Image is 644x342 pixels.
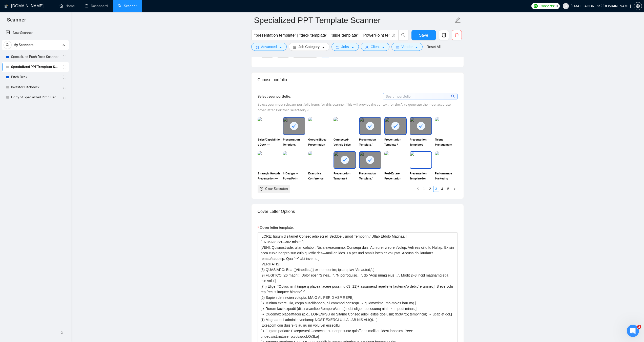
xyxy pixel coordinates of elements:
[391,43,422,51] button: idcardVendorcaret-down
[439,33,449,37] span: copy
[87,159,95,168] button: Send a message…
[351,45,355,49] span: caret-down
[564,4,568,8] span: user
[289,43,329,51] button: barsJob Categorycaret-down
[410,137,432,147] span: Presentation Template / Master Deck — 16:9 (PowerPoint)
[14,4,23,12] img: Profile image for AI Assistant from GigRadar 📡
[46,44,97,55] div: I need to submit a ticket
[79,4,89,13] button: Home
[427,44,441,50] a: Reset All
[16,162,20,166] button: Gif picker
[452,30,462,40] button: delete
[283,151,305,169] img: portfolio thumbnail image
[11,62,59,72] a: Specialized PPT Template Scanner
[451,186,458,192] li: Next Page
[359,171,381,181] span: Presentation Template / Master Deck — Clean & Modular (PowerPoint)
[258,73,458,87] div: Choose portfolio
[634,4,642,8] span: setting
[336,45,339,49] span: folder
[8,75,54,84] a: [EMAIL_ADDRESS][DOMAIN_NAME]
[440,186,445,192] a: 4
[11,92,59,102] a: Copy of Specialized Pitch Deck Scanner
[4,128,97,139] div: AI Assistant from GigRadar 📡 says…
[371,44,380,50] span: Client
[415,186,421,192] li: Previous Page
[365,45,369,49] span: user
[8,75,20,79] b: Email:
[60,330,65,335] span: double-left
[308,117,330,135] img: portfolio thumbnail image
[634,2,642,10] button: setting
[8,62,93,72] div: To submit a ticket or get support, you can contact us through:
[32,162,36,166] button: Start recording
[417,187,420,190] span: left
[6,28,65,38] a: New Scanner
[435,117,457,135] img: portfolio thumbnail image
[25,2,79,10] h1: AI Assistant from GigRadar 📡
[4,139,97,181] div: AI Assistant from GigRadar 📡 says…
[439,186,445,192] li: 4
[62,55,66,59] span: holder
[3,4,13,13] button: go back
[251,43,287,51] button: settingAdvancedcaret-down
[359,137,381,147] span: Presentation Template / Master Deck — Corporate 16:9 (PowerPoint)
[261,44,277,50] span: Advanced
[433,186,439,192] a: 3
[4,59,97,128] div: AI Assistant from GigRadar 📡 says…
[452,33,462,37] span: delete
[256,45,259,49] span: setting
[25,10,63,15] p: The team can also help
[421,186,427,192] a: 1
[11,52,59,62] a: Specialized Pitch Deck Scanner
[8,12,79,37] div: I'm sorry to hear that my responses haven't met your expectations. Could you please provide more ...
[453,187,456,190] span: right
[258,94,291,99] span: Select your portfolio:
[427,186,433,192] li: 2
[62,95,66,99] span: holder
[258,117,280,135] img: portfolio thumbnail image
[383,93,457,100] input: Search portfolio
[13,40,33,50] span: My Scanners
[446,186,451,192] a: 5
[299,44,320,50] span: Job Category
[384,151,407,169] img: portfolio thumbnail image
[451,186,458,192] button: right
[118,4,137,8] a: searchScanner
[454,17,461,24] span: edit
[419,32,428,38] span: Save
[401,44,412,50] span: Vendor
[4,59,97,127] div: To submit a ticket or get support, you can contact us through:Email: [EMAIL_ADDRESS][DOMAIN_NAME]...
[627,325,639,337] iframe: Intercom live chat
[435,171,457,181] span: Performance Marketing Capabilities Deck - Google Slides
[331,43,359,51] button: folderJobscaret-down
[4,9,83,40] div: I'm sorry to hear that my responses haven't met your expectations. Could you please provide more ...
[2,28,69,38] li: New Scanner
[4,9,97,44] div: AI Assistant from GigRadar 📡 says…
[4,41,12,49] button: search
[39,85,43,89] a: Source reference 70732781:
[258,151,280,169] img: portfolio thumbnail image
[260,187,263,191] span: close-circle
[334,117,356,135] img: portfolio thumbnail image
[427,186,433,192] a: 2
[8,92,22,96] b: Phone:
[539,3,555,9] span: Connects:
[634,4,642,8] a: setting
[308,137,330,147] span: Google Slides Presentation Template — 16:9 Modular Library
[334,137,356,147] span: Connected-Vehicle Sales Deck (PowerPoint)
[308,171,330,181] span: Executive Conference Presentation — Risk-Based Capital (RBC)
[435,151,457,169] img: portfolio thumbnail image
[11,72,59,82] a: Pitch Deck
[4,2,8,10] img: logo
[399,33,408,37] span: search
[435,137,457,147] span: Talent Management Workshop Deck — Sector & Country Talents
[254,14,453,27] input: Scanner name...
[8,75,93,89] div: or
[396,45,399,49] span: idcard
[361,43,390,51] button: userClientcaret-down
[415,45,418,49] span: caret-down
[24,162,28,166] button: Upload attachment
[534,4,538,8] img: upwork-logo.png
[44,85,48,89] a: Source reference 70732780:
